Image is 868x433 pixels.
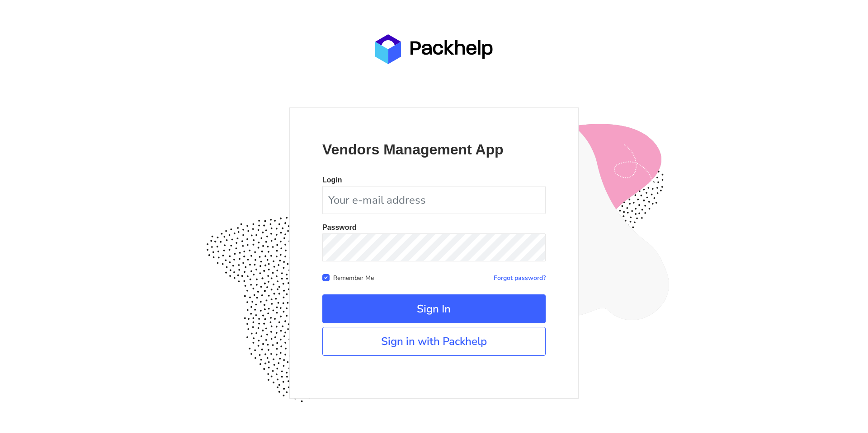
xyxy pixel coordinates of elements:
p: Vendors Management App [322,140,546,158]
a: Sign in with Packhelp [322,327,546,356]
label: Remember Me [333,272,374,282]
a: Forgot password? [494,274,546,282]
p: Password [322,224,546,231]
p: Login [322,177,546,184]
button: Sign In [322,294,546,323]
input: Your e-mail address [322,186,546,214]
